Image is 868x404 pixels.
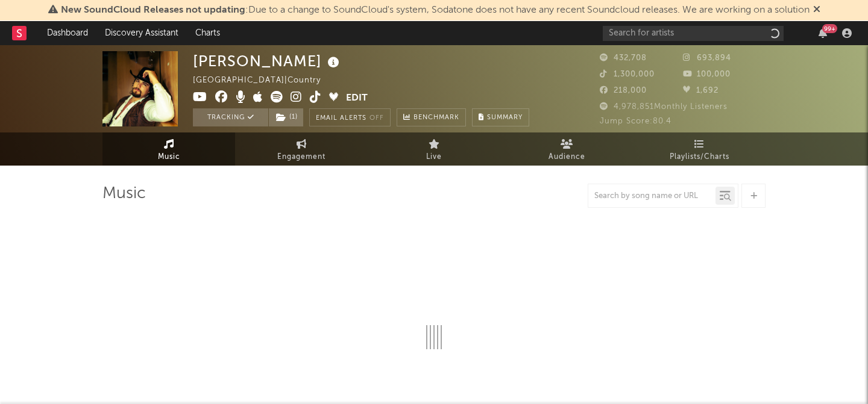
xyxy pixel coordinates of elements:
[683,70,731,78] span: 100,000
[39,21,96,45] a: Dashboard
[600,117,671,125] span: Jump Score: 80.4
[600,103,728,111] span: 4,978,851 Monthly Listeners
[61,5,810,15] span: : Due to a change to SoundCloud's system, Sodatone does not have any recent Soundcloud releases. ...
[819,28,827,38] button: 99+
[277,150,325,164] span: Engagement
[822,24,837,33] div: 99 +
[472,108,529,126] button: Summary
[633,132,766,166] a: Playlists/Charts
[269,108,303,126] button: (1)
[397,108,466,126] a: Benchmark
[426,150,442,164] span: Live
[414,111,459,125] span: Benchmark
[683,54,731,62] span: 693,894
[96,21,187,45] a: Discovery Assistant
[158,150,180,164] span: Music
[193,108,268,126] button: Tracking
[588,191,715,201] input: Search by song name or URL
[370,115,384,122] em: Off
[600,70,655,78] span: 1,300,000
[193,51,342,71] div: [PERSON_NAME]
[603,26,784,41] input: Search for artists
[268,108,304,126] span: ( 1 )
[600,87,647,95] span: 218,000
[670,150,729,164] span: Playlists/Charts
[368,132,500,166] a: Live
[487,114,523,121] span: Summary
[813,5,820,15] span: Dismiss
[193,73,335,88] div: [GEOGRAPHIC_DATA] | Country
[235,132,368,166] a: Engagement
[549,150,585,164] span: Audience
[500,132,633,166] a: Audience
[346,91,368,106] button: Edit
[683,87,719,95] span: 1,692
[309,108,391,126] button: Email AlertsOff
[102,132,235,166] a: Music
[600,54,647,62] span: 432,708
[61,5,245,15] span: New SoundCloud Releases not updating
[187,21,228,45] a: Charts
